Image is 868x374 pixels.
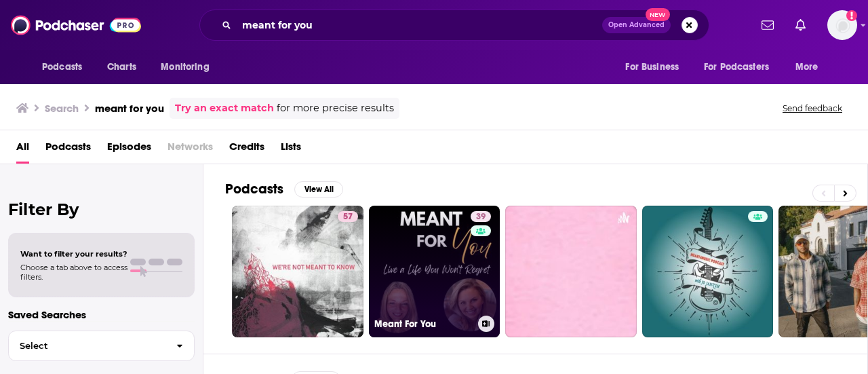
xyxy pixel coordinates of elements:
span: For Business [625,58,679,77]
a: Lists [281,136,301,164]
span: for more precise results [277,100,394,116]
h3: Meant For You [374,318,473,330]
button: Send feedback [778,102,846,114]
a: PodcastsView All [225,181,343,198]
a: 39 [471,211,491,222]
h2: Filter By [8,200,195,219]
span: Open Advanced [608,22,665,29]
span: New [646,8,670,21]
a: Show notifications dropdown [790,14,811,37]
p: Saved Searches [8,308,195,321]
h3: meant for you [95,102,164,115]
button: open menu [695,54,789,80]
h2: Podcasts [225,181,283,198]
div: Search podcasts, credits, & more... [199,10,709,41]
span: More [795,58,818,77]
a: Episodes [107,136,151,164]
button: Select [8,331,195,361]
span: Networks [167,136,213,164]
button: Show profile menu [827,10,857,40]
span: Choose a tab above to access filters. [20,263,127,282]
span: Charts [107,58,136,77]
span: 57 [343,210,353,224]
button: open menu [786,54,835,80]
button: open menu [151,54,226,80]
img: Podchaser - Follow, Share and Rate Podcasts [11,12,141,38]
button: Open AdvancedNew [602,17,671,33]
span: Want to filter your results? [20,249,127,259]
span: Podcasts [42,58,82,77]
a: 39Meant For You [369,206,500,337]
button: open menu [616,54,696,80]
a: Credits [229,136,264,164]
a: All [16,136,29,164]
svg: Add a profile image [846,10,857,21]
h3: Search [45,102,79,115]
a: 57 [338,211,358,222]
button: View All [294,181,343,198]
a: Show notifications dropdown [756,14,779,37]
a: Try an exact match [175,100,274,116]
span: For Podcasters [704,58,769,77]
span: Logged in as LBraverman [827,10,857,40]
a: Charts [98,54,144,80]
button: open menu [33,54,100,80]
span: 39 [476,210,486,224]
a: Podcasts [45,136,91,164]
input: Search podcasts, credits, & more... [237,14,602,36]
a: 57 [232,206,363,337]
img: User Profile [827,10,857,40]
span: Monitoring [161,58,209,77]
span: Select [9,341,165,350]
